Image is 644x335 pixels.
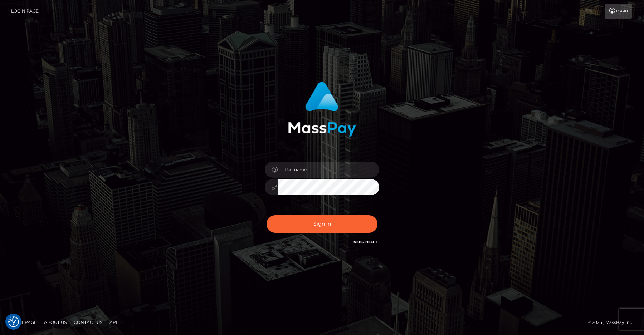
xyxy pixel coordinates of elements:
[588,319,639,326] div: © 2025 , MassPay Inc.
[11,4,39,19] a: Login Page
[288,82,356,137] img: MassPay Login
[41,317,69,328] a: About Us
[267,215,377,233] button: Sign in
[605,4,632,19] a: Login
[71,317,105,328] a: Contact Us
[353,240,377,244] a: Need Help?
[8,317,40,328] a: Homepage
[8,316,19,327] img: Revisit consent button
[278,162,379,178] input: Username...
[107,317,120,328] a: API
[8,316,19,327] button: Consent Preferences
